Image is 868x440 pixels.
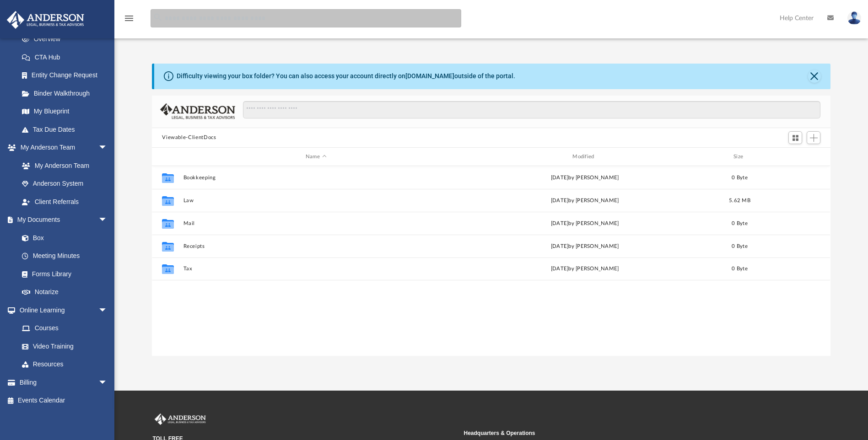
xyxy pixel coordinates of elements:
[13,30,121,48] a: Overview
[762,153,826,161] div: id
[183,220,448,226] button: Mail
[13,247,117,265] a: Meeting Minutes
[153,12,163,22] i: search
[732,244,748,249] span: 0 Byte
[453,174,717,182] div: [DATE] by [PERSON_NAME]
[153,413,208,425] img: Anderson Advisors Platinum Portal
[183,153,448,161] div: Name
[13,102,117,121] a: My Blueprint
[722,153,758,161] div: Size
[6,373,121,392] a: Billingarrow_drop_down
[4,11,87,29] img: Anderson Advisors Platinum Portal
[162,134,216,142] button: Viewable-ClientDocs
[847,11,861,25] img: User Pic
[729,198,750,203] span: 5.62 MB
[6,301,117,319] a: Online Learningarrow_drop_down
[124,13,135,24] i: menu
[13,175,117,193] a: Anderson System
[13,265,112,283] a: Forms Library
[13,319,117,338] a: Courses
[124,17,135,24] a: menu
[807,131,820,144] button: Add
[13,229,112,247] a: Box
[788,131,802,144] button: Switch to Grid View
[13,84,121,102] a: Binder Walkthrough
[13,156,112,175] a: My Anderson Team
[732,267,748,272] span: 0 Byte
[452,153,717,161] div: Modified
[808,70,821,83] button: Close
[13,66,121,85] a: Entity Change Request
[98,211,117,230] span: arrow_drop_down
[732,221,748,226] span: 0 Byte
[453,220,717,228] div: [DATE] by [PERSON_NAME]
[453,265,717,274] div: [DATE] by [PERSON_NAME]
[98,373,117,392] span: arrow_drop_down
[732,175,748,180] span: 0 Byte
[13,283,117,301] a: Notarize
[183,198,448,204] button: Law
[152,166,830,355] div: grid
[13,337,112,355] a: Video Training
[98,301,117,320] span: arrow_drop_down
[6,139,117,157] a: My Anderson Teamarrow_drop_down
[13,48,121,66] a: CTA Hub
[13,193,117,211] a: Client Referrals
[183,266,448,272] button: Tax
[98,139,117,157] span: arrow_drop_down
[405,72,454,80] a: [DOMAIN_NAME]
[453,242,717,251] div: [DATE] by [PERSON_NAME]
[464,429,769,437] small: Headquarters & Operations
[13,355,117,374] a: Resources
[6,211,117,229] a: My Documentsarrow_drop_down
[183,175,448,181] button: Bookkeeping
[156,153,179,161] div: id
[6,392,121,410] a: Events Calendar
[453,197,717,205] div: [DATE] by [PERSON_NAME]
[183,243,448,249] button: Receipts
[13,120,121,139] a: Tax Due Dates
[243,101,820,118] input: Search files and folders
[177,71,515,81] div: Difficulty viewing your box folder? You can also access your account directly on outside of the p...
